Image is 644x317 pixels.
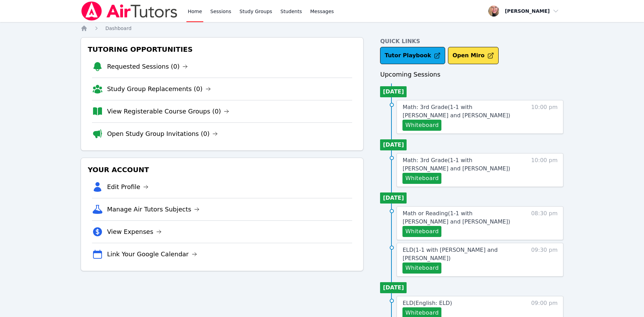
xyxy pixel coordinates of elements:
li: [DATE] [380,139,407,150]
span: ELD ( 1-1 with [PERSON_NAME] and [PERSON_NAME] ) [402,247,498,261]
a: View Registerable Course Groups (0) [107,107,229,116]
a: Math: 3rd Grade(1-1 with [PERSON_NAME] and [PERSON_NAME]) [402,156,519,173]
span: Math or Reading ( 1-1 with [PERSON_NAME] and [PERSON_NAME] ) [402,210,510,225]
button: Whiteboard [402,120,441,131]
a: Requested Sessions (0) [107,62,188,71]
a: Dashboard [105,25,132,32]
nav: Breadcrumb [81,25,564,32]
a: View Expenses [107,227,162,237]
span: Math: 3rd Grade ( 1-1 with [PERSON_NAME] and [PERSON_NAME] ) [402,104,510,119]
a: Math or Reading(1-1 with [PERSON_NAME] and [PERSON_NAME]) [402,209,519,226]
img: Air Tutors [81,1,178,21]
button: Whiteboard [402,173,441,184]
span: Math: 3rd Grade ( 1-1 with [PERSON_NAME] and [PERSON_NAME] ) [402,157,510,172]
a: ELD(1-1 with [PERSON_NAME] and [PERSON_NAME]) [402,246,519,262]
li: [DATE] [380,282,407,293]
h3: Your Account [86,164,358,176]
span: 08:30 pm [531,209,558,237]
a: Link Your Google Calendar [107,249,197,259]
span: ELD ( English: ELD ) [402,300,452,306]
a: ELD(English: ELD) [402,299,452,307]
span: 09:30 pm [531,246,558,274]
span: Dashboard [105,26,132,31]
a: Tutor Playbook [380,47,445,64]
a: Manage Air Tutors Subjects [107,205,200,214]
li: [DATE] [380,86,407,97]
span: 10:00 pm [531,156,558,184]
h3: Upcoming Sessions [380,70,563,79]
span: Messages [310,8,334,15]
li: [DATE] [380,192,407,204]
a: Edit Profile [107,182,149,192]
button: Open Miro [448,47,499,64]
h3: Tutoring Opportunities [86,43,358,56]
a: Math: 3rd Grade(1-1 with [PERSON_NAME] and [PERSON_NAME]) [402,103,519,120]
button: Whiteboard [402,226,441,237]
button: Whiteboard [402,262,441,274]
a: Open Study Group Invitations (0) [107,129,218,139]
a: Study Group Replacements (0) [107,84,211,94]
h4: Quick Links [380,37,563,46]
span: 10:00 pm [531,103,558,131]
